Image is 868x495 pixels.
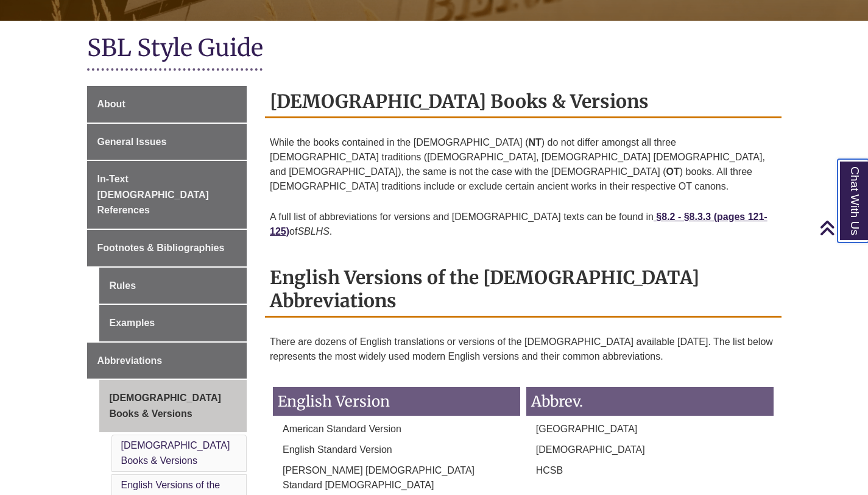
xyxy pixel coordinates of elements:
[87,124,247,160] a: General Issues
[99,305,247,341] a: Examples
[87,161,247,229] a: In-Text [DEMOGRAPHIC_DATA] References
[528,137,541,148] strong: NT
[273,463,520,493] p: [PERSON_NAME] [DEMOGRAPHIC_DATA] Standard [DEMOGRAPHIC_DATA]
[273,422,520,436] p: American Standard Version
[265,262,782,318] h2: English Versions of the [DEMOGRAPHIC_DATA] Abbreviations
[273,443,520,457] p: English Standard Version
[526,463,774,478] p: HCSB
[97,243,225,253] span: Footnotes & Bibliographies
[526,443,774,457] p: [DEMOGRAPHIC_DATA]
[97,99,125,109] span: About
[526,387,774,416] h3: Abbrev.
[270,330,777,369] p: There are dozens of English translations or versions of the [DEMOGRAPHIC_DATA] available [DATE]. ...
[297,226,329,237] em: SBLHS
[273,387,520,416] h3: English Version
[819,219,865,236] a: Back to Top
[87,343,247,379] a: Abbreviations
[97,137,167,147] span: General Issues
[270,130,777,199] p: While the books contained in the [DEMOGRAPHIC_DATA] ( ) do not differ amongst all three [DEMOGRAP...
[121,440,230,466] a: [DEMOGRAPHIC_DATA] Books & Versions
[99,380,247,432] a: [DEMOGRAPHIC_DATA] Books & Versions
[97,174,209,215] span: In-Text [DEMOGRAPHIC_DATA] References
[666,166,680,177] strong: OT
[270,205,777,244] p: A full list of abbreviations for versions and [DEMOGRAPHIC_DATA] texts can be found in of .
[87,230,247,266] a: Footnotes & Bibliographies
[87,33,782,65] h1: SBL Style Guide
[97,355,163,366] span: Abbreviations
[87,86,247,123] a: About
[265,86,782,118] h2: [DEMOGRAPHIC_DATA] Books & Versions
[526,422,774,436] p: [GEOGRAPHIC_DATA]
[99,268,247,304] a: Rules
